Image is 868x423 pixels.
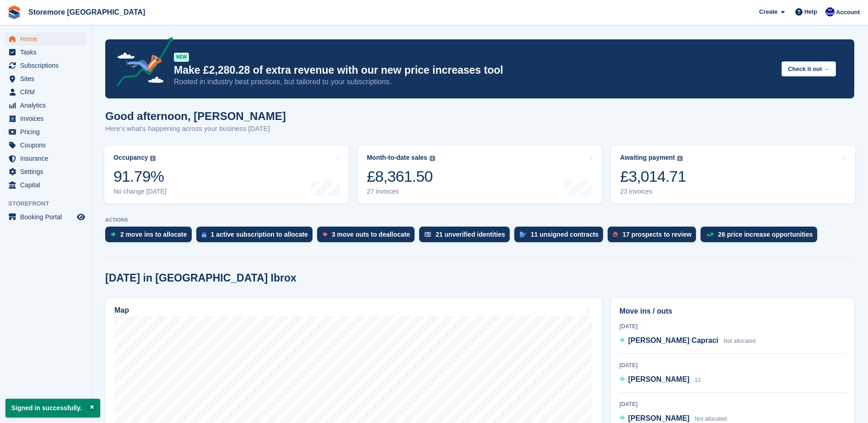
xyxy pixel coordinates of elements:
[105,124,286,134] p: Here's what's happening across your business [DATE]
[608,227,701,247] a: 17 prospects to review
[419,227,514,247] a: 21 unverified identities
[430,156,435,161] img: icon-info-grey-7440780725fd019a000dd9b08b2336e03edf1995a4989e88bcd33f0948082b44.svg
[113,188,167,195] div: No change [DATE]
[174,53,189,62] div: NEW
[105,227,196,247] a: 2 move ins to allocate
[25,5,149,20] a: Storemore [GEOGRAPHIC_DATA]
[358,146,602,204] a: Month-to-date sales £8,361.50 27 invoices
[20,72,75,85] span: Sites
[20,139,75,152] span: Coupons
[836,8,860,17] span: Account
[613,232,618,237] img: prospect-51fa495bee0391a8d652442698ab0144808aea92771e9ea1ae160a38d050c398.svg
[75,211,86,222] a: Preview store
[20,152,75,165] span: Insurance
[105,272,297,284] h2: [DATE] in [GEOGRAPHIC_DATA] Ibrox
[701,227,822,247] a: 26 price increase opportunities
[104,146,349,204] a: Occupancy 91.79% No change [DATE]
[5,179,86,191] a: menu
[5,72,86,85] a: menu
[5,211,86,223] a: menu
[5,125,86,138] a: menu
[367,188,435,195] div: 27 invoices
[20,211,75,223] span: Booking Portal
[628,414,690,422] span: [PERSON_NAME]
[620,306,846,317] h2: Move ins / outs
[20,33,75,45] span: Home
[20,179,75,191] span: Capital
[196,227,317,247] a: 1 active subscription to allocate
[174,77,774,87] p: Rooted in industry best practices, but tailored to your subscriptions.
[5,139,86,152] a: menu
[20,99,75,112] span: Analytics
[825,7,835,16] img: Angela
[620,361,846,369] div: [DATE]
[5,399,100,418] p: Signed in successfully.
[174,64,774,77] p: Make £2,280.28 of extra revenue with our new price increases tool
[211,231,308,238] div: 1 active subscription to allocate
[695,416,727,422] span: Not allocated
[113,154,148,162] div: Occupancy
[520,232,526,237] img: contract_signature_icon-13c848040528278c33f63329250d36e43548de30e8caae1d1a13099fd9432cc5.svg
[620,400,846,408] div: [DATE]
[111,232,116,237] img: move_ins_to_allocate_icon-fdf77a2bb77ea45bf5b3d319d69a93e2d87916cf1d5bf7949dd705db3b84f3ca.svg
[620,167,686,186] div: £3,014.71
[5,33,86,45] a: menu
[113,167,167,186] div: 91.79%
[20,165,75,178] span: Settings
[531,231,599,238] div: 11 unsigned contracts
[620,374,701,386] a: [PERSON_NAME] 12
[20,112,75,125] span: Invoices
[120,231,187,238] div: 2 move ins to allocate
[323,232,327,237] img: move_outs_to_deallocate_icon-f764333ba52eb49d3ac5e1228854f67142a1ed5810a6f6cc68b1a99e826820c5.svg
[367,154,427,162] div: Month-to-date sales
[5,59,86,72] a: menu
[620,154,675,162] div: Awaiting payment
[150,156,156,161] img: icon-info-grey-7440780725fd019a000dd9b08b2336e03edf1995a4989e88bcd33f0948082b44.svg
[723,338,755,344] span: Not allocated
[695,377,701,383] span: 12
[5,86,86,98] a: menu
[109,37,173,89] img: price-adjustments-announcement-icon-8257ccfd72463d97f412b2fc003d46551f7dbcb40ab6d574587a9cd5c0d94...
[620,335,756,347] a: [PERSON_NAME] Capraci Not allocated
[620,188,686,195] div: 23 invoices
[332,231,410,238] div: 3 move outs to deallocate
[8,199,91,208] span: Storefront
[114,306,129,315] h2: Map
[782,61,836,76] button: Check it out →
[5,152,86,165] a: menu
[317,227,419,247] a: 3 move outs to deallocate
[706,233,713,237] img: price_increase_opportunities-93ffe204e8149a01c8c9dc8f82e8f89637d9d84a8eef4429ea346261dce0b2c0.svg
[759,7,777,16] span: Create
[628,375,690,383] span: [PERSON_NAME]
[804,7,817,16] span: Help
[105,217,854,223] p: ACTIONS
[677,156,683,161] img: icon-info-grey-7440780725fd019a000dd9b08b2336e03edf1995a4989e88bcd33f0948082b44.svg
[20,86,75,98] span: CRM
[628,336,718,344] span: [PERSON_NAME] Capraci
[20,46,75,59] span: Tasks
[620,322,846,331] div: [DATE]
[5,99,86,112] a: menu
[105,110,286,122] h1: Good afternoon, [PERSON_NAME]
[5,165,86,178] a: menu
[5,112,86,125] a: menu
[202,232,206,238] img: active_subscription_to_allocate_icon-d502201f5373d7db506a760aba3b589e785aa758c864c3986d89f69b8ff3...
[5,46,86,59] a: menu
[20,59,75,72] span: Subscriptions
[718,231,813,238] div: 26 price increase opportunities
[425,232,431,237] img: verify_identity-adf6edd0f0f0b5bbfe63781bf79b02c33cf7c696d77639b501bdc392416b5a36.svg
[622,231,691,238] div: 17 prospects to review
[514,227,608,247] a: 11 unsigned contracts
[611,146,855,204] a: Awaiting payment £3,014.71 23 invoices
[20,125,75,138] span: Pricing
[7,5,21,19] img: stora-icon-8386f47178a22dfd0bd8f6a31ec36ba5ce8667c1dd55bd0f319d3a0aa187defe.svg
[367,167,435,186] div: £8,361.50
[436,231,505,238] div: 21 unverified identities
